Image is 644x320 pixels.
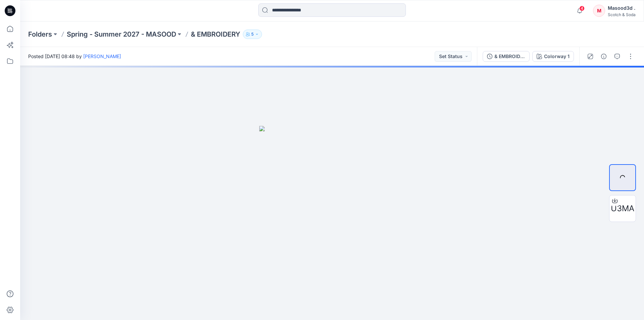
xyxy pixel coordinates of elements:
div: Masood3d . [608,4,636,12]
div: & EMBROIDERY [494,53,525,60]
p: & EMBROIDERY [191,30,240,39]
div: Scotch & Soda [608,12,636,17]
a: Folders [28,30,52,39]
div: Colorway 1 [544,53,570,60]
span: 4 [579,6,585,11]
button: Colorway 1 [532,51,574,62]
button: & EMBROIDERY [483,51,530,62]
a: Spring - Summer 2027 - MASOOD [67,30,176,39]
p: 5 [251,31,254,38]
span: U3MA [611,202,634,215]
div: M [593,5,605,17]
span: Posted [DATE] 08:48 by [28,53,121,60]
button: Details [598,51,609,62]
button: 5 [243,30,262,39]
a: [PERSON_NAME] [83,53,121,59]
